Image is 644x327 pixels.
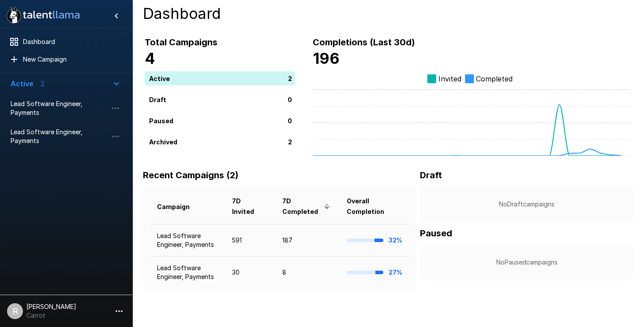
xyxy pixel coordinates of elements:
p: 0 [288,116,292,125]
b: Total Campaigns [145,37,217,48]
b: 196 [313,49,340,67]
p: 2 [288,73,292,83]
p: No Paused campaigns [434,258,619,267]
span: Campaign [157,202,201,212]
span: 7D Completed [282,196,333,217]
b: 32% [389,236,402,244]
b: Draft [420,170,442,180]
td: 591 [225,224,276,256]
td: 187 [275,224,340,256]
p: 2 [288,137,292,146]
h4: Dashboard [143,4,633,23]
td: 30 [225,257,276,289]
b: Recent Campaigns (2) [143,170,239,180]
p: No Draft campaigns [434,200,619,209]
span: 7D Invited [232,196,269,217]
b: 4 [145,49,155,67]
b: Paused [420,228,452,239]
span: Overall Completion [347,196,402,217]
p: 0 [288,95,292,104]
td: Lead Software Engineer, Payments [150,224,225,256]
td: 8 [275,257,340,289]
b: 27% [389,268,402,276]
b: Completions (Last 30d) [313,37,415,48]
td: Lead Software Engineer, Payments [150,257,225,289]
